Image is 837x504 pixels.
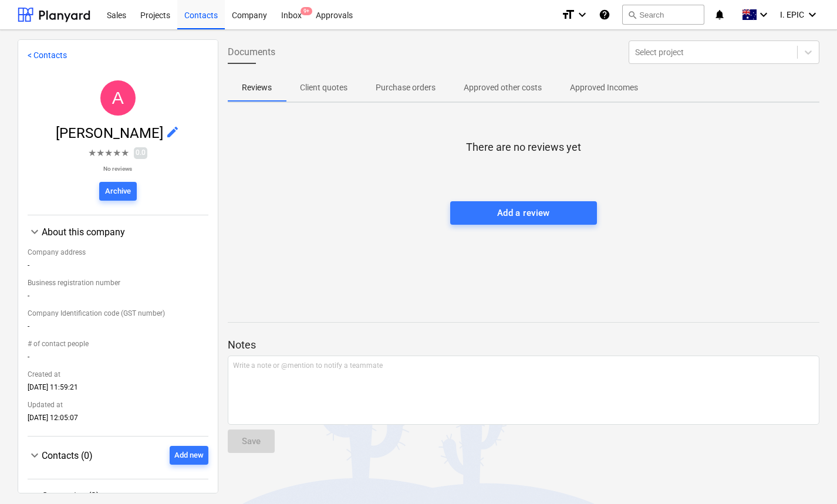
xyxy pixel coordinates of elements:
[42,450,93,461] span: Contacts (0)
[575,8,589,22] i: keyboard_arrow_down
[99,182,137,201] button: Archive
[100,80,136,116] div: Adrian
[88,165,147,172] p: No reviews
[28,489,208,503] div: Categories (0)
[466,140,581,154] p: There are no reviews yet
[28,243,208,261] div: Company address
[570,82,638,94] p: Approved Incomes
[301,7,312,15] span: 9+
[28,225,42,239] span: keyboard_arrow_down
[42,491,208,502] div: Categories (0)
[450,201,597,225] button: Add a review
[28,366,208,383] div: Created at
[121,146,129,160] span: ★
[105,185,131,198] div: Archive
[376,82,436,94] p: Purchase orders
[28,261,208,274] div: -
[757,8,771,22] i: keyboard_arrow_down
[627,10,637,19] span: search
[174,449,204,462] div: Add new
[28,446,208,465] div: Contacts (0)Add new
[464,82,542,94] p: Approved other costs
[28,50,67,60] a: < Contacts
[497,205,550,221] div: Add a review
[28,414,208,427] div: [DATE] 12:05:07
[28,396,208,414] div: Updated at
[228,338,820,352] p: Notes
[599,8,610,22] i: Knowledge base
[28,353,208,366] div: -
[113,146,121,160] span: ★
[28,225,208,239] div: About this company
[28,448,42,462] span: keyboard_arrow_down
[88,146,96,160] span: ★
[170,446,208,465] button: Add new
[56,125,166,141] span: [PERSON_NAME]
[714,8,725,22] i: notifications
[228,45,275,59] span: Documents
[28,305,208,322] div: Company Identification code (GST number)
[104,146,113,160] span: ★
[28,322,208,335] div: -
[28,383,208,396] div: [DATE] 11:59:21
[112,88,124,107] span: A
[28,239,208,427] div: About this company
[134,147,147,158] span: 0.0
[561,8,575,22] i: format_size
[42,226,208,238] div: About this company
[780,10,804,19] span: I. EPIC
[96,146,104,160] span: ★
[805,8,819,22] i: keyboard_arrow_down
[28,335,208,353] div: # of contact people
[28,465,208,469] div: Contacts (0)Add new
[300,82,347,94] p: Client quotes
[28,489,42,503] span: keyboard_arrow_down
[622,5,704,25] button: Search
[242,82,272,94] p: Reviews
[28,274,208,292] div: Business registration number
[28,292,208,305] div: -
[166,125,180,139] span: edit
